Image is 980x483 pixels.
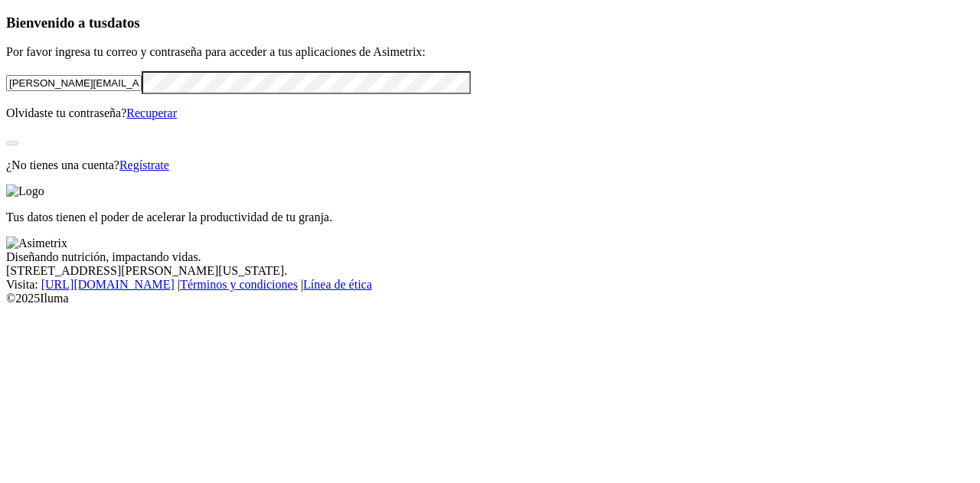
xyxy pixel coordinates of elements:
[126,106,177,119] a: Recuperar
[107,15,140,31] span: datos
[6,45,974,59] p: Por favor ingresa tu correo y contraseña para acceder a tus aplicaciones de Asimetrix:
[6,75,142,91] input: Tu correo
[6,106,974,120] p: Olvidaste tu contraseña?
[119,158,169,171] a: Regístrate
[6,158,974,172] p: ¿No tienes una cuenta?
[6,15,974,31] h3: Bienvenido a tus
[303,278,372,291] a: Línea de ética
[6,264,974,278] div: [STREET_ADDRESS][PERSON_NAME][US_STATE].
[6,184,44,198] img: Logo
[6,292,974,305] div: © 2025 Iluma
[180,278,298,291] a: Términos y condiciones
[6,210,974,224] p: Tus datos tienen el poder de acelerar la productividad de tu granja.
[6,250,974,264] div: Diseñando nutrición, impactando vidas.
[6,278,974,292] div: Visita : | |
[41,278,175,291] a: [URL][DOMAIN_NAME]
[6,237,67,250] img: Asimetrix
